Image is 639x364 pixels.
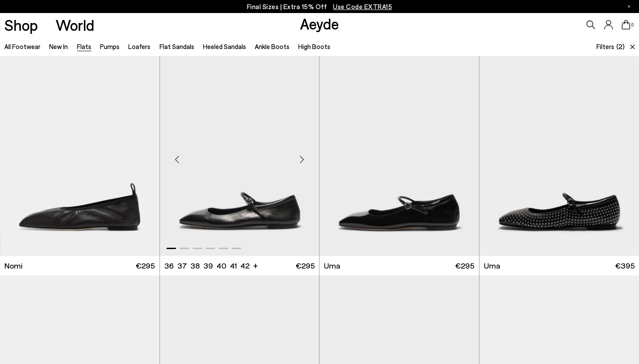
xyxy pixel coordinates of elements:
span: Uma [484,260,500,271]
span: €295 [136,260,155,271]
a: 0 [622,20,630,30]
li: 41 [230,260,237,271]
a: Aeyde [300,14,339,33]
div: Previous slide [164,147,190,173]
a: Ankle Boots [255,43,290,50]
span: 0 [630,23,635,27]
a: Next slide Previous slide [160,56,319,256]
span: €295 [455,260,474,271]
p: Final Sizes | Extra 15% Off [247,1,393,12]
span: (2) [616,42,625,52]
img: Uma Mary-Jane Flats [319,56,479,256]
a: All Footwear [4,43,40,50]
a: World [56,17,94,33]
ul: variant [164,260,247,271]
div: 1 / 6 [160,56,319,256]
a: 36 37 38 39 40 41 42 + €295 [160,256,319,275]
a: Next slide Previous slide [319,56,479,256]
li: 37 [177,260,187,271]
span: Nomi [4,260,23,271]
a: New In [49,43,68,50]
span: Uma [324,260,340,271]
li: 36 [164,260,174,271]
li: 40 [216,260,226,271]
li: 42 [240,260,250,271]
a: Loafers [128,43,150,50]
a: High Boots [298,43,330,50]
img: Uma Mary-Jane Flats [160,56,319,256]
a: Flat Sandals [160,43,194,50]
li: 39 [203,260,213,271]
a: Uma €295 [319,256,479,275]
a: Pumps [100,43,120,50]
a: Flats [77,43,91,50]
li: + [253,259,258,271]
a: Shop [4,17,38,33]
span: Navigate to /collections/ss25-final-sizes [333,3,392,10]
div: 1 / 6 [319,56,479,256]
a: Heeled Sandals [203,43,246,50]
div: Next slide [289,147,315,173]
span: Filters [596,43,614,50]
span: €395 [615,260,635,271]
span: €295 [296,260,315,271]
li: 38 [190,260,200,271]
